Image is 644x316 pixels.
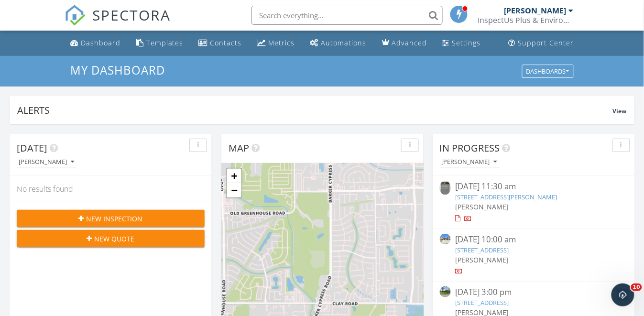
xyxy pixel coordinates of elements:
[378,34,431,52] a: Advanced
[321,38,367,47] div: Automations
[392,38,427,47] div: Advanced
[269,38,295,47] div: Metrics
[442,159,497,165] div: [PERSON_NAME]
[518,38,574,47] div: Support Center
[251,6,443,25] input: Search everything...
[306,34,371,52] a: Automations (Basic)
[19,159,74,165] div: [PERSON_NAME]
[440,142,500,154] span: In Progress
[146,38,184,47] div: Templates
[631,283,642,291] span: 10
[439,34,485,52] a: Settings
[613,107,627,115] span: View
[456,181,612,193] div: [DATE] 11:30 am
[440,181,628,223] a: [DATE] 11:30 am [STREET_ADDRESS][PERSON_NAME] [PERSON_NAME]
[440,156,499,169] button: [PERSON_NAME]
[65,5,86,26] img: The Best Home Inspection Software - Spectora
[81,38,120,47] div: Dashboard
[17,156,76,169] button: [PERSON_NAME]
[92,5,171,25] span: SPECTORA
[456,246,509,254] a: [STREET_ADDRESS]
[526,68,569,75] div: Dashboards
[17,210,205,227] button: New Inspection
[478,15,573,25] div: InspectUs Plus & Environmental, LLC
[132,34,187,52] a: Templates
[522,65,574,78] button: Dashboards
[456,193,557,201] a: [STREET_ADDRESS][PERSON_NAME]
[440,234,628,276] a: [DATE] 10:00 am [STREET_ADDRESS] [PERSON_NAME]
[452,38,481,47] div: Settings
[456,234,612,246] div: [DATE] 10:00 am
[504,6,566,15] div: [PERSON_NAME]
[440,181,451,195] img: 9553030%2Fcover_photos%2Fa7Hjls0xzhvhxvAPgnGr%2Fsmall.jpg
[456,298,509,307] a: [STREET_ADDRESS]
[504,34,578,52] a: Support Center
[17,230,205,247] button: New Quote
[87,214,143,224] span: New Inspection
[195,34,246,52] a: Contacts
[440,234,451,245] img: streetview
[17,104,613,117] div: Alerts
[611,283,634,306] iframe: Intercom live chat
[456,202,509,211] span: [PERSON_NAME]
[253,34,299,52] a: Metrics
[17,142,47,154] span: [DATE]
[456,286,612,298] div: [DATE] 3:00 pm
[227,183,241,197] a: Zoom out
[66,34,124,52] a: Dashboard
[210,38,242,47] div: Contacts
[95,234,135,244] span: New Quote
[227,169,241,183] a: Zoom in
[65,13,171,33] a: SPECTORA
[10,176,212,202] div: No results found
[71,62,165,78] span: My Dashboard
[440,286,451,297] img: streetview
[229,142,249,154] span: Map
[456,255,509,264] span: [PERSON_NAME]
